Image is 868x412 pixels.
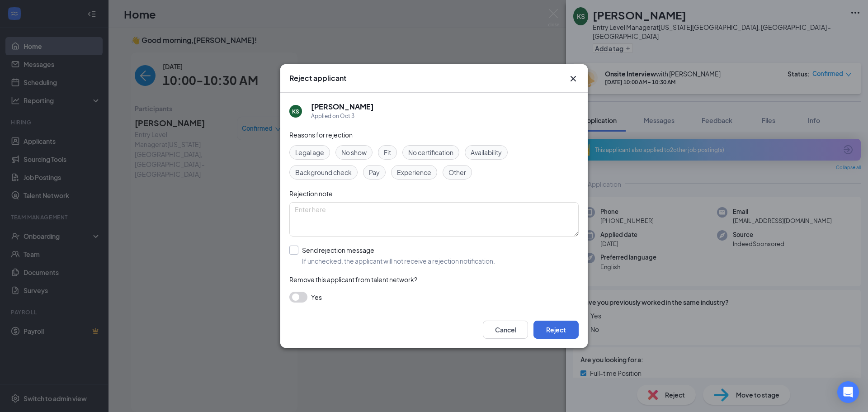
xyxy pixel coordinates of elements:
span: Reasons for rejection [289,131,353,139]
span: Rejection note [289,189,333,198]
span: Availability [471,147,502,157]
span: No certification [408,147,453,157]
button: Reject [533,321,579,339]
span: Background check [295,167,352,177]
span: Experience [397,167,431,177]
div: Open Intercom Messenger [837,381,859,403]
span: No show [341,147,367,157]
span: Fit [384,147,391,157]
span: Yes [311,292,322,303]
div: Applied on Oct 3 [311,112,374,121]
span: Remove this applicant from talent network? [289,275,417,284]
span: Legal age [295,147,324,157]
button: Close [568,73,579,84]
svg: Cross [568,73,579,84]
h5: [PERSON_NAME] [311,102,374,112]
button: Cancel [483,321,528,339]
h3: Reject applicant [289,73,346,83]
span: Pay [369,167,380,177]
span: Other [448,167,466,177]
div: KS [292,108,299,115]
